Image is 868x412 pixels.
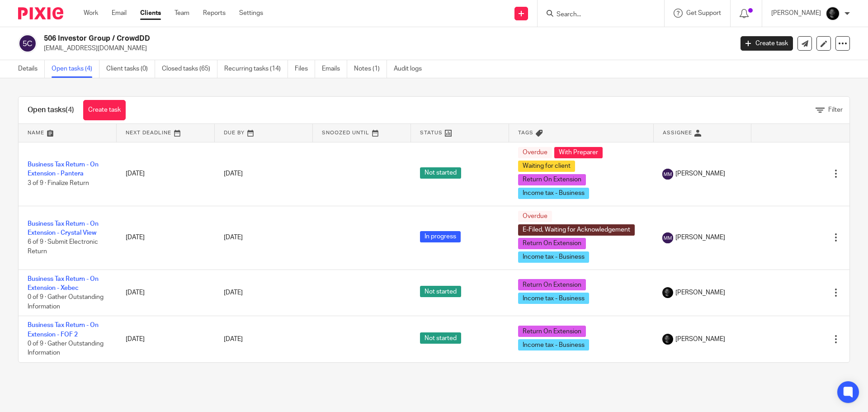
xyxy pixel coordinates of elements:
span: In progress [420,231,461,242]
span: Not started [420,286,461,297]
a: Business Tax Return - On Extension - Pantera [28,161,99,177]
span: 6 of 9 · Submit Electronic Return [28,239,98,255]
img: Pixie [18,7,63,19]
span: Return On Extension [518,279,586,290]
a: Team [175,9,189,18]
span: Tags [518,130,533,135]
a: Create task [741,36,793,51]
span: (4) [66,106,74,114]
a: Business Tax Return - On Extension - Crystal View [28,221,99,236]
a: Recurring tasks (14) [224,60,288,78]
span: Income tax - Business [518,188,589,199]
span: Overdue [518,211,552,222]
p: [PERSON_NAME] [771,9,821,18]
a: Emails [322,60,347,78]
span: Not started [420,332,461,344]
span: Return On Extension [518,238,586,249]
span: With Preparer [554,147,603,158]
span: Waiting for client [518,161,575,172]
a: Create task [83,100,126,120]
a: Files [295,60,315,78]
a: Business Tax Return - On Extension - FOF 2 [28,322,99,337]
a: Notes (1) [354,60,387,78]
span: E-Filed, Waiting for Acknowledgement [518,224,635,236]
span: Income tax - Business [518,293,589,304]
span: 3 of 9 · Finalize Return [28,180,89,186]
h2: 506 Investor Group / CrowdDD [44,34,590,43]
img: Chris.jpg [826,6,840,21]
span: Overdue [518,147,552,158]
img: svg%3E [662,232,673,243]
span: [DATE] [224,170,243,177]
span: [DATE] [224,234,243,241]
span: Get Support [686,10,721,16]
img: svg%3E [662,169,673,180]
span: 0 of 9 · Gather Outstanding Information [28,294,104,310]
td: [DATE] [117,316,215,362]
span: Return On Extension [518,326,586,337]
span: Not started [420,167,461,179]
a: Reports [203,9,226,18]
span: [PERSON_NAME] [675,233,725,242]
span: Income tax - Business [518,251,589,263]
a: Details [18,60,45,78]
span: Status [420,130,443,135]
img: Chris.jpg [662,287,673,298]
a: Settings [239,9,263,18]
input: Search [556,11,637,19]
span: 0 of 9 · Gather Outstanding Information [28,341,104,356]
p: [EMAIL_ADDRESS][DOMAIN_NAME] [44,44,727,53]
a: Business Tax Return - On Extension - Xebec [28,276,99,291]
span: Return On Extension [518,174,586,185]
td: [DATE] [117,270,215,316]
a: Closed tasks (65) [162,60,217,78]
a: Client tasks (0) [106,60,155,78]
a: Email [112,9,127,18]
td: [DATE] [117,142,215,206]
span: Snoozed Until [322,130,369,135]
h1: Open tasks [28,105,74,115]
a: Audit logs [394,60,429,78]
span: Income tax - Business [518,339,589,350]
span: [PERSON_NAME] [675,288,725,297]
img: svg%3E [18,34,37,53]
span: [PERSON_NAME] [675,335,725,344]
a: Open tasks (4) [52,60,99,78]
span: [PERSON_NAME] [675,169,725,178]
span: [DATE] [224,289,243,296]
span: Filter [828,107,843,113]
a: Work [84,9,98,18]
a: Clients [140,9,161,18]
img: Chris.jpg [662,334,673,345]
span: [DATE] [224,336,243,342]
td: [DATE] [117,206,215,270]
